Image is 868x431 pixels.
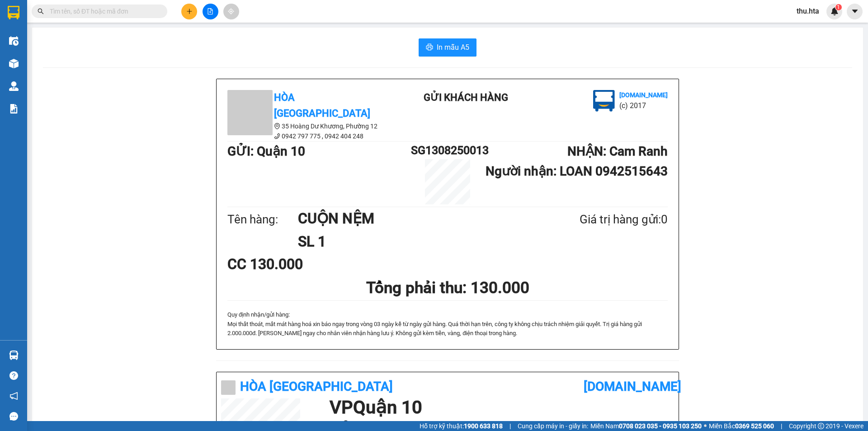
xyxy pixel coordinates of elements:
[56,13,90,56] b: Gửi khách hàng
[9,36,19,46] img: warehouse-icon
[424,92,508,103] b: Gửi khách hàng
[837,4,840,10] span: 1
[567,144,668,159] b: NHẬN : Cam Ranh
[186,8,193,14] span: plus
[619,91,668,99] b: [DOMAIN_NAME]
[835,4,842,10] sup: 1
[181,4,197,19] button: plus
[735,422,774,430] strong: 0369 525 060
[298,207,536,230] h1: CUỘN NỆM
[227,210,298,229] div: Tên hàng:
[781,421,782,431] span: |
[38,8,44,14] span: search
[437,42,469,53] span: In mẫu A5
[619,100,668,111] li: (c) 2017
[584,379,681,394] b: [DOMAIN_NAME]
[9,412,18,421] span: message
[228,8,234,14] span: aim
[709,421,774,431] span: Miền Bắc
[227,320,668,338] p: Mọi thất thoát, mất mát hàng hoá xin báo ngay trong vòng 03 ngày kể từ ngày gửi hà...
[274,123,280,129] span: environment
[9,371,18,380] span: question-circle
[818,423,824,429] span: copyright
[9,350,19,360] img: warehouse-icon
[203,4,218,19] button: file-add
[8,6,19,19] img: logo-vxr
[330,398,670,417] h1: VP Quận 10
[426,43,433,52] span: printer
[509,421,511,431] span: |
[830,7,839,15] img: icon-new-feature
[227,144,305,159] b: GỬI : Quận 10
[298,230,536,253] h1: SL 1
[11,58,46,117] b: Hòa [GEOGRAPHIC_DATA]
[223,4,239,19] button: aim
[420,421,503,431] span: Hỗ trợ kỹ thuật:
[847,4,863,19] button: caret-down
[789,5,826,17] span: thu.hta
[274,133,280,139] span: phone
[619,422,702,430] strong: 0708 023 035 - 0935 103 250
[227,121,390,131] li: 35 Hoàng Dư Khương, Phường 12
[590,421,702,431] span: Miền Nam
[411,142,484,159] h1: SG1308250013
[851,7,859,15] span: caret-down
[98,11,120,33] img: logo.jpg
[593,90,615,112] img: logo.jpg
[50,6,156,16] input: Tìm tên, số ĐT hoặc mã đơn
[76,34,124,42] b: [DOMAIN_NAME]
[536,210,668,229] div: Giá trị hàng gửi: 0
[227,253,373,275] div: CC 130.000
[486,164,668,179] b: Người nhận : LOAN 0942515643
[207,8,213,14] span: file-add
[227,275,668,300] h1: Tổng phải thu: 130.000
[227,131,390,141] li: 0942 797 775 , 0942 404 248
[227,310,668,338] div: Quy định nhận/gửi hàng :
[240,379,393,394] b: Hòa [GEOGRAPHIC_DATA]
[9,392,18,400] span: notification
[9,59,19,68] img: warehouse-icon
[518,421,588,431] span: Cung cấp máy in - giấy in:
[76,43,124,54] li: (c) 2017
[704,424,707,428] span: ⚪️
[419,38,476,57] button: printerIn mẫu A5
[9,104,19,114] img: solution-icon
[9,81,19,91] img: warehouse-icon
[274,92,370,119] b: Hòa [GEOGRAPHIC_DATA]
[464,422,503,430] strong: 1900 633 818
